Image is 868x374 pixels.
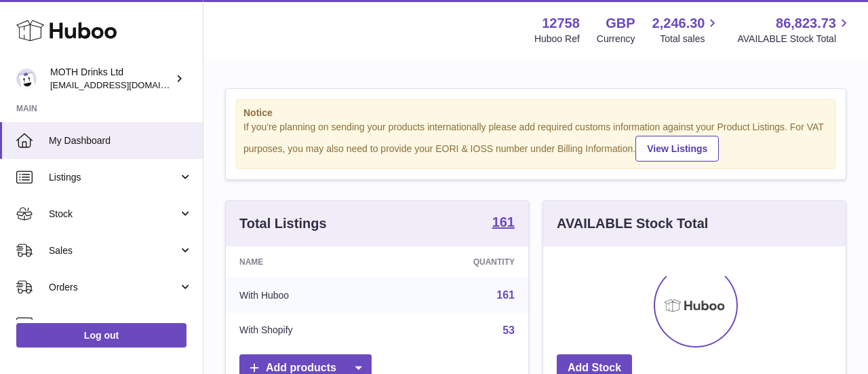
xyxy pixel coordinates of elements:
a: View Listings [635,136,719,162]
a: 86,823.73 AVAILABLE Stock Total [737,14,852,45]
a: 53 [502,324,515,336]
strong: 12758 [542,14,580,33]
strong: Notice [243,107,828,119]
span: [EMAIL_ADDRESS][DOMAIN_NAME] [50,79,199,90]
div: MOTH Drinks Ltd [50,66,172,92]
strong: GBP [606,14,635,33]
strong: 161 [492,215,515,229]
td: With Shopify [226,313,389,348]
span: Orders [49,281,178,294]
span: AVAILABLE Stock Total [737,33,852,45]
span: 86,823.73 [776,14,836,33]
span: Usage [49,318,193,331]
th: Quantity [389,246,528,278]
a: Log out [16,323,186,348]
span: Sales [49,244,178,257]
span: 2,246.30 [652,14,705,33]
h3: Total Listings [239,214,327,233]
a: 2,246.30 Total sales [652,14,721,45]
img: orders@mothdrinks.com [16,69,37,89]
th: Name [226,246,389,278]
a: 161 [492,215,515,231]
div: Currency [597,33,635,45]
span: Listings [49,171,178,184]
span: Total sales [660,33,720,45]
div: If you're planning on sending your products internationally please add required customs informati... [243,121,828,162]
span: Stock [49,208,178,221]
span: My Dashboard [49,134,193,147]
a: 161 [496,289,515,301]
div: Huboo Ref [534,33,580,45]
td: With Huboo [226,278,389,313]
h3: AVAILABLE Stock Total [557,214,708,233]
